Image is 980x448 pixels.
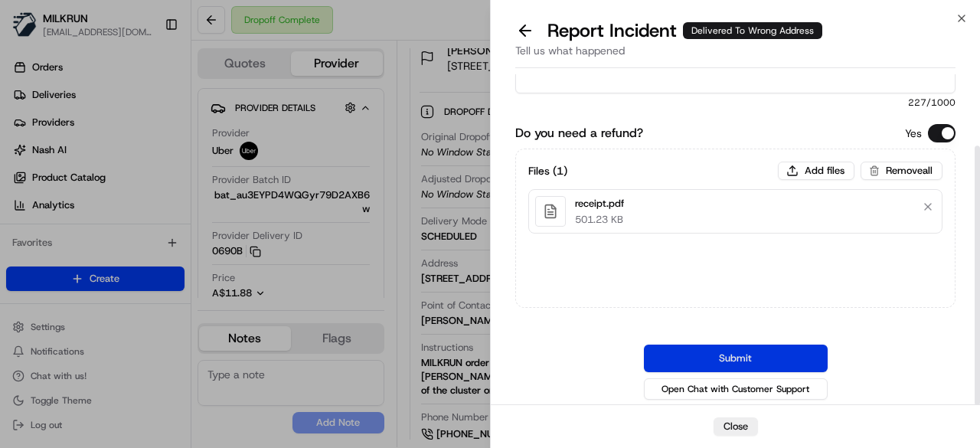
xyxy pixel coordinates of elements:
button: Removeall [861,162,942,180]
button: Open Chat with Customer Support [644,378,828,400]
button: Remove file [917,196,939,217]
button: Add files [778,162,854,180]
p: receipt.pdf [575,196,624,211]
div: Delivered To Wrong Address [683,22,822,39]
div: Tell us what happened [515,43,955,68]
button: Close [714,417,758,436]
h3: Files ( 1 ) [528,163,567,178]
label: Do you need a refund? [515,124,643,142]
p: Yes [905,126,922,141]
p: Report Incident [547,18,822,43]
button: Submit [644,345,828,372]
p: 501.23 KB [575,213,624,227]
span: 227 /1000 [515,96,955,109]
